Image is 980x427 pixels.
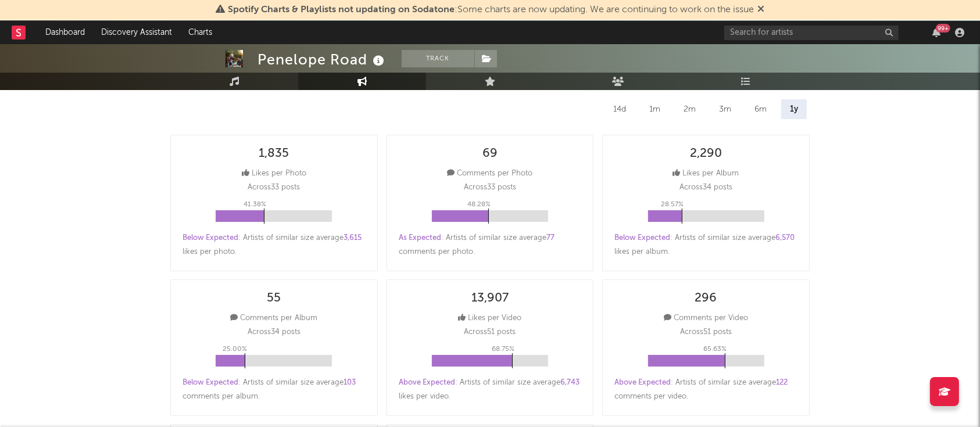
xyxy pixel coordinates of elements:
span: Spotify Charts & Playlists not updating on Sodatone [228,5,455,15]
div: Penelope Road [257,50,387,69]
span: 3,615 [344,234,362,242]
div: : Artists of similar size average likes per photo . [183,231,366,259]
div: 1y [781,99,807,119]
p: Across 33 posts [248,181,300,195]
p: Across 34 posts [248,325,301,339]
p: 48.28 % [467,198,491,211]
span: 122 [776,379,788,386]
div: 55 [267,292,281,306]
div: : Artists of similar size average comments per album . [183,376,366,404]
div: : Artists of similar size average comments per video . [614,376,797,404]
span: Above Expected [399,379,455,386]
span: 6,570 [775,234,795,242]
div: 13,907 [471,292,509,306]
div: 2m [675,99,704,119]
div: : Artists of similar size average comments per photo . [399,231,582,259]
button: 99+ [932,28,940,37]
span: Above Expected [614,379,671,386]
div: Likes per Photo [242,167,306,181]
div: Comments per Video [664,311,748,325]
span: 6,743 [560,379,580,386]
div: 1m [641,99,669,119]
div: 3m [710,99,740,119]
a: Dashboard [37,21,93,44]
div: 69 [482,147,498,161]
p: 28.57 % [661,198,684,211]
div: Comments per Photo [447,167,532,181]
div: 6m [746,99,775,119]
a: Discovery Assistant [93,21,180,44]
div: 1,835 [259,147,289,161]
div: : Artists of similar size average likes per album . [614,231,797,259]
p: Across 33 posts [464,181,516,195]
p: 68.75 % [492,342,514,356]
div: Comments per Album [230,311,317,325]
button: Track [402,50,474,67]
a: Charts [180,21,220,44]
div: Likes per Video [458,311,521,325]
span: As Expected [399,234,441,242]
input: Search for artists [724,26,899,40]
p: 65.63 % [704,342,727,356]
span: Below Expected [614,234,670,242]
p: Across 51 posts [680,325,732,339]
p: 41.38 % [244,198,266,211]
div: 2,290 [690,147,722,161]
p: Across 51 posts [464,325,516,339]
div: 99 + [936,24,950,33]
span: 103 [344,379,356,386]
span: Below Expected [183,379,238,386]
span: 77 [546,234,555,242]
span: : Some charts are now updating. We are continuing to work on the issue [228,5,754,15]
div: Likes per Album [673,167,739,181]
div: 296 [695,292,717,306]
span: Below Expected [183,234,238,242]
p: Across 34 posts [679,181,732,195]
span: Dismiss [757,5,764,15]
div: 14d [605,99,635,119]
p: 25.00 % [223,342,247,356]
div: : Artists of similar size average likes per video . [399,376,582,404]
